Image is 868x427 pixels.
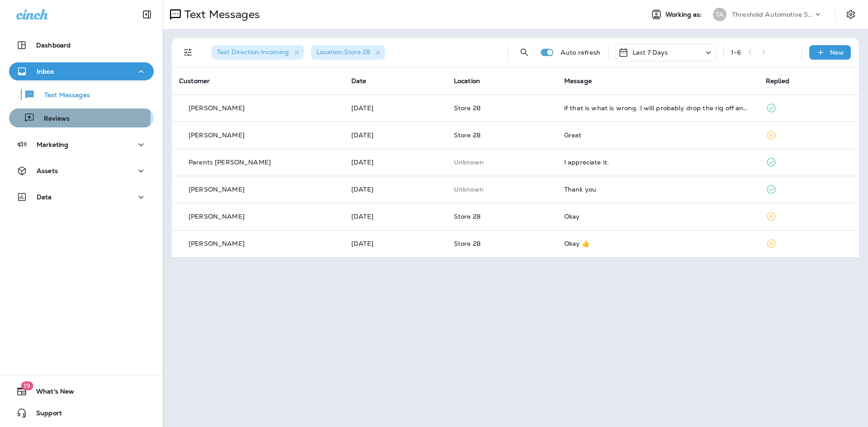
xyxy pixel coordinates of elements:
div: Okay 👍 [564,240,751,247]
button: Marketing [9,136,154,154]
p: Marketing [37,141,68,148]
span: Store 28 [454,212,481,221]
div: Thank you [564,186,751,193]
p: Last 7 Days [632,49,668,56]
p: Sep 5, 2025 12:43 PM [351,213,439,220]
span: Customer [179,77,210,85]
div: Great [564,131,751,139]
span: Location : Store 28 [316,48,370,56]
div: 1 - 6 [731,49,741,56]
span: Store 28 [454,104,481,112]
button: Assets [9,162,154,180]
span: Message [564,77,592,85]
p: Text Messages [181,8,260,21]
button: Filters [179,43,197,61]
button: 19What's New [9,382,154,400]
div: Okay [564,213,751,220]
p: Sep 5, 2025 01:01 PM [351,186,439,193]
span: 19 [21,381,33,390]
span: Store 28 [454,239,481,248]
button: Dashboard [9,36,154,54]
div: Text Direction:Incoming [212,45,304,60]
span: Date [351,77,367,85]
span: Support [27,409,62,420]
span: Text Direction : Incoming [217,48,289,56]
p: Text Messages [35,91,90,100]
button: Inbox [9,62,154,80]
p: Sep 8, 2025 02:32 PM [351,104,439,112]
button: Collapse Sidebar [134,5,160,23]
p: Assets [37,167,58,174]
span: What's New [27,388,74,399]
p: Sep 8, 2025 12:52 PM [351,131,439,139]
button: Data [9,188,154,206]
button: Settings [843,6,859,23]
p: [PERSON_NAME] [189,240,245,247]
p: Sep 5, 2025 12:32 PM [351,240,439,247]
button: Support [9,404,154,422]
p: New [830,49,844,56]
p: Inbox [37,68,54,75]
button: Search Messages [515,43,533,61]
span: Location [454,77,480,85]
p: This customer does not have a last location and the phone number they messaged is not assigned to... [454,159,550,166]
span: Replied [766,77,789,85]
p: [PERSON_NAME] [189,186,245,193]
div: Location:Store 28 [311,45,385,60]
p: [PERSON_NAME] [189,131,245,139]
div: if that is what is wrong. I will probably drop the rig off and come back for it closer to 5 if th... [564,104,751,112]
p: This customer does not have a last location and the phone number they messaged is not assigned to... [454,186,550,193]
div: TA [713,8,726,21]
div: I appreciate it. [564,159,751,166]
p: Parents [PERSON_NAME] [189,159,271,166]
span: Working as: [665,11,704,19]
p: Threshold Automotive Service dba Grease Monkey [732,11,813,18]
button: Text Messages [9,85,154,104]
p: Dashboard [36,42,71,49]
span: Store 28 [454,131,481,139]
p: [PERSON_NAME] [189,104,245,112]
p: [PERSON_NAME] [189,213,245,220]
button: Reviews [9,108,154,127]
p: Sep 5, 2025 01:13 PM [351,159,439,166]
p: Auto refresh [561,49,601,56]
p: Reviews [35,115,70,123]
p: Data [37,193,52,201]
